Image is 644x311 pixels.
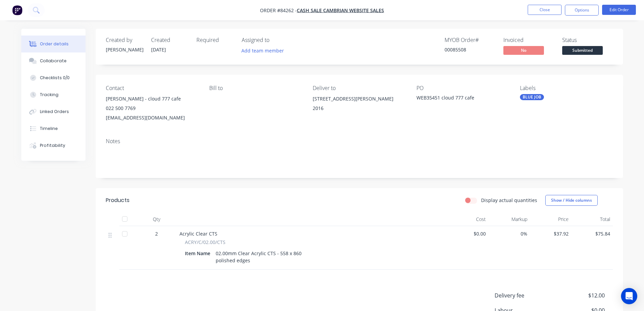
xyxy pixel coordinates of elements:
[602,5,636,15] button: Edit Order
[21,86,86,103] button: Tracking
[106,94,198,104] div: [PERSON_NAME] - cloud 777 cafe
[562,37,613,43] div: Status
[520,94,544,100] div: BLUE JOB
[447,213,489,226] div: Cost
[40,41,69,47] div: Order details
[21,69,86,86] button: Checklists 0/0
[21,103,86,120] button: Linked Orders
[445,46,495,53] div: 00085508
[136,213,177,226] div: Qty
[185,248,213,258] div: Item Name
[571,213,613,226] div: Total
[313,104,405,113] div: 2016
[151,37,188,43] div: Created
[242,46,288,55] button: Add team member
[503,37,554,43] div: Invoiced
[40,58,67,64] div: Collaborate
[106,85,198,91] div: Contact
[313,94,405,116] div: [STREET_ADDRESS][PERSON_NAME]2016
[533,230,569,237] span: $37.92
[196,37,234,43] div: Required
[554,291,604,299] span: $12.00
[297,7,384,14] a: cash sale CAMBRIAN WEBSITE SALES
[488,213,530,226] div: Markup
[260,7,297,14] span: Order #84262 -
[621,288,637,304] div: Open Intercom Messenger
[545,195,598,206] button: Show / Hide columns
[528,5,562,15] button: Close
[40,142,65,149] div: Profitability
[106,37,143,43] div: Created by
[313,94,405,104] div: [STREET_ADDRESS][PERSON_NAME]
[106,113,198,123] div: [EMAIL_ADDRESS][DOMAIN_NAME]
[530,213,572,226] div: Price
[491,230,527,237] span: 0%
[40,75,70,81] div: Checklists 0/0
[106,104,198,113] div: 022 500 7769
[313,85,405,91] div: Deliver to
[495,291,555,299] span: Delivery fee
[40,92,58,98] div: Tracking
[445,37,495,43] div: MYOB Order #
[106,46,143,53] div: [PERSON_NAME]
[242,37,309,43] div: Assigned to
[503,46,544,54] span: No
[40,109,69,115] div: Linked Orders
[21,52,86,69] button: Collaborate
[562,46,603,56] button: Submitted
[185,239,225,246] span: ACRY/C/02.00/CTS
[40,126,58,132] div: Timeline
[106,94,198,123] div: [PERSON_NAME] - cloud 777 cafe022 500 7769[EMAIL_ADDRESS][DOMAIN_NAME]
[155,230,158,237] span: 2
[520,85,613,91] div: Labels
[416,94,501,104] div: WEB35451 cloud 777 cafe
[106,196,129,204] div: Products
[12,5,22,15] img: Factory
[106,138,613,145] div: Notes
[180,230,217,237] span: Acrylic Clear CTS
[21,36,86,52] button: Order details
[238,46,287,55] button: Add team member
[21,120,86,137] button: Timeline
[213,248,304,265] div: 02.00mm Clear Acrylic CTS - 558 x 860 polished edges
[151,46,166,53] span: [DATE]
[21,137,86,154] button: Profitability
[481,197,537,204] label: Display actual quantities
[565,5,599,16] button: Options
[416,85,509,91] div: PO
[209,85,302,91] div: Bill to
[574,230,610,237] span: $75.84
[562,46,603,54] span: Submitted
[450,230,486,237] span: $0.00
